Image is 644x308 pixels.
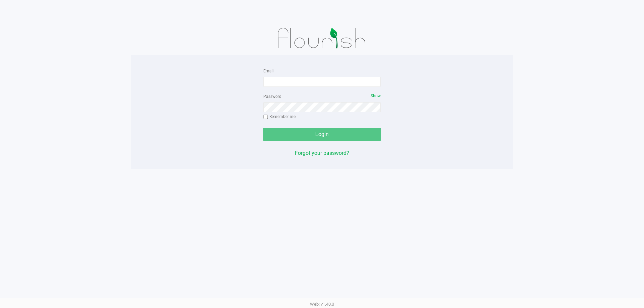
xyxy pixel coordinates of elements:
label: Email [263,68,274,74]
input: Remember me [263,115,268,119]
button: Forgot your password? [295,149,349,157]
span: Web: v1.40.0 [310,302,334,307]
label: Remember me [263,114,296,120]
label: Password [263,94,281,100]
span: Show [371,94,381,98]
